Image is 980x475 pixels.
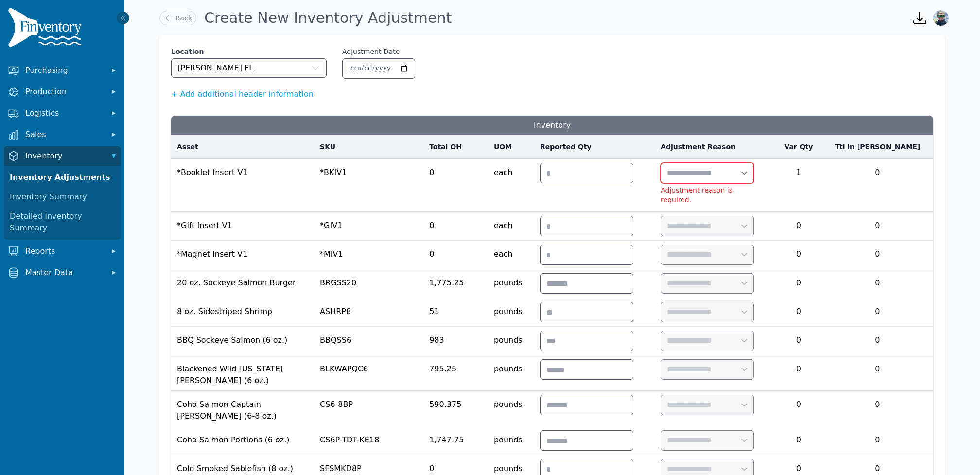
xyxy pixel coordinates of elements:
[488,298,534,327] td: pounds
[314,391,423,426] td: CS6-8BP
[488,391,534,426] td: pounds
[25,267,103,279] span: Master Data
[314,269,423,298] td: BRGSS20
[775,391,822,426] td: 0
[159,11,196,25] a: Back
[171,327,314,355] td: BBQ Sockeye Salmon (6 oz.)
[423,269,488,298] td: 1,775.25
[423,298,488,327] td: 51
[534,135,655,159] th: Reported Qty
[6,168,119,187] a: Inventory Adjustments
[423,426,488,455] td: 1,747.75
[171,159,314,212] td: *Booklet Insert V1
[314,355,423,391] td: BLKWAPQC6
[171,391,314,426] td: Coho Salmon Captain [PERSON_NAME] (6-8 oz.)
[423,327,488,355] td: 983
[177,62,253,74] span: [PERSON_NAME] FL
[314,159,423,212] td: *BKIV1
[25,246,103,257] span: Reports
[423,212,488,241] td: 0
[775,355,822,391] td: 0
[822,212,933,241] td: 0
[4,146,121,166] button: Inventory
[171,426,314,455] td: Coho Salmon Portions (6 oz.)
[822,135,933,159] th: Ttl in [PERSON_NAME]
[8,8,86,51] img: Finventory
[488,327,534,355] td: pounds
[822,426,933,455] td: 0
[320,142,418,152] a: SKU
[488,212,534,241] td: each
[25,65,103,76] span: Purchasing
[4,104,121,123] button: Logistics
[775,135,822,159] th: Var Qty
[775,159,822,212] td: 1
[423,355,488,391] td: 795.25
[488,241,534,269] td: each
[4,125,121,144] button: Sales
[171,58,327,78] button: [PERSON_NAME] FL
[488,355,534,391] td: pounds
[822,298,933,327] td: 0
[171,355,314,391] td: Blackened Wild [US_STATE] [PERSON_NAME] (6 oz.)
[488,426,534,455] td: pounds
[4,61,121,80] button: Purchasing
[171,212,314,241] td: *Gift Insert V1
[171,241,314,269] td: *Magnet Insert V1
[661,185,754,205] li: Adjustment reason is required.
[488,269,534,298] td: pounds
[822,241,933,269] td: 0
[4,242,121,261] button: Reports
[822,159,933,212] td: 0
[488,159,534,212] td: each
[4,82,121,102] button: Production
[822,327,933,355] td: 0
[6,187,119,207] a: Inventory Summary
[488,135,534,159] th: UOM
[655,135,775,159] th: Adjustment Reason
[314,241,423,269] td: *MIV1
[171,298,314,327] td: 8 oz. Sidestriped Shrimp
[423,391,488,426] td: 590.375
[775,212,822,241] td: 0
[342,47,400,56] label: Adjustment Date
[6,207,119,238] a: Detailed Inventory Summary
[775,327,822,355] td: 0
[775,426,822,455] td: 0
[423,241,488,269] td: 0
[171,269,314,298] td: 20 oz. Sockeye Salmon Burger
[933,10,949,26] img: Karina Wright
[25,129,103,141] span: Sales
[171,47,327,56] label: Location
[822,391,933,426] td: 0
[775,241,822,269] td: 0
[822,269,933,298] td: 0
[775,269,822,298] td: 0
[314,327,423,355] td: BBQSS6
[171,88,314,100] button: + Add additional header information
[822,355,933,391] td: 0
[25,107,103,119] span: Logistics
[204,9,452,27] h1: Create New Inventory Adjustment
[177,142,308,152] a: Asset
[314,298,423,327] td: ASHRP8
[4,263,121,282] button: Master Data
[314,212,423,241] td: *GIV1
[423,159,488,212] td: 0
[423,135,488,159] th: Total OH
[25,86,103,98] span: Production
[25,150,103,162] span: Inventory
[314,426,423,455] td: CS6P-TDT-KE18
[775,298,822,327] td: 0
[171,116,933,135] h3: Inventory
